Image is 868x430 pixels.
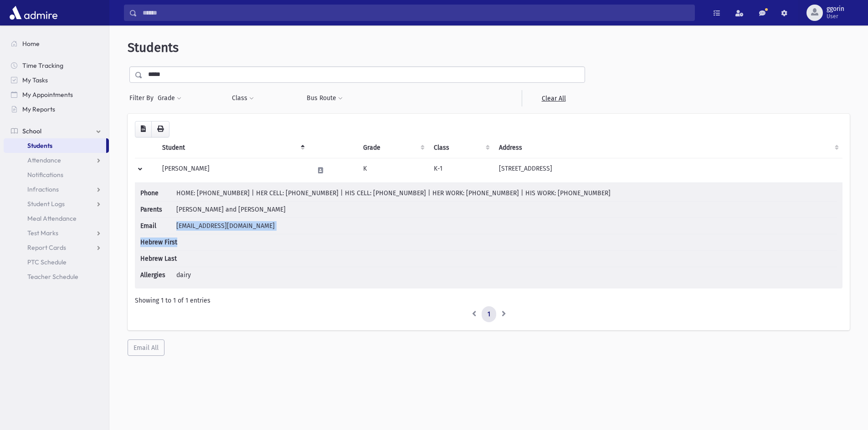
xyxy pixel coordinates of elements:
[140,221,175,231] span: Email
[27,273,78,281] span: Teacher Schedule
[140,254,177,263] span: Hebrew Last
[140,238,177,247] span: Hebrew First
[4,138,106,153] a: Students
[428,137,493,158] th: Class: activate to sort column ascending
[4,36,109,51] a: Home
[27,156,61,164] span: Attendance
[4,58,109,73] a: Time Tracking
[27,200,65,208] span: Student Logs
[4,211,109,226] a: Meal Attendance
[4,255,109,269] a: PTC Schedule
[137,5,694,21] input: Search
[151,121,169,137] button: Print
[7,4,60,22] img: AdmirePro
[135,296,842,305] div: Showing 1 to 1 of 1 entries
[27,243,66,252] span: Report Cards
[176,206,286,213] span: [PERSON_NAME] and [PERSON_NAME]
[27,214,77,223] span: Meal Attendance
[157,90,182,106] button: Grade
[827,5,844,13] span: ggorin
[140,270,175,280] span: Allergies
[428,158,493,182] td: K-1
[4,87,109,102] a: My Appointments
[231,90,254,106] button: Class
[4,240,109,255] a: Report Cards
[27,258,67,266] span: PTC Schedule
[22,91,73,99] span: My Appointments
[140,205,175,214] span: Parents
[176,271,191,279] span: dairy
[4,269,109,284] a: Teacher Schedule
[128,40,179,55] span: Students
[22,61,63,70] span: Time Tracking
[4,197,109,211] a: Student Logs
[522,90,585,106] a: Clear All
[27,229,58,237] span: Test Marks
[22,40,40,48] span: Home
[4,102,109,116] a: My Reports
[140,188,175,198] span: Phone
[4,182,109,197] a: Infractions
[157,158,308,182] td: [PERSON_NAME]
[306,90,343,106] button: Bus Route
[4,153,109,167] a: Attendance
[176,189,611,197] span: HOME: [PHONE_NUMBER] | HER CELL: [PHONE_NUMBER] | HIS CELL: [PHONE_NUMBER] | HER WORK: [PHONE_NUM...
[22,76,48,84] span: My Tasks
[4,167,109,182] a: Notifications
[22,105,55,113] span: My Reports
[358,158,428,182] td: K
[27,171,63,179] span: Notifications
[827,13,844,20] span: User
[4,226,109,240] a: Test Marks
[176,222,275,230] span: [EMAIL_ADDRESS][DOMAIN_NAME]
[482,306,496,323] a: 1
[493,158,842,182] td: [STREET_ADDRESS]
[22,127,41,135] span: School
[358,137,428,158] th: Grade: activate to sort column ascending
[27,142,52,150] span: Students
[4,73,109,87] a: My Tasks
[157,137,308,158] th: Student: activate to sort column descending
[129,93,157,103] span: Filter By
[493,137,842,158] th: Address: activate to sort column ascending
[27,185,59,193] span: Infractions
[4,124,109,138] a: School
[135,121,152,137] button: CSV
[128,339,164,356] button: Email All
